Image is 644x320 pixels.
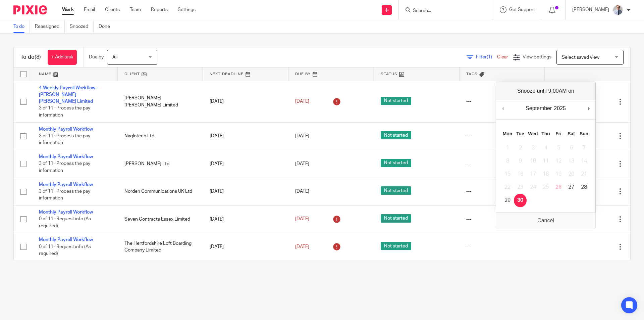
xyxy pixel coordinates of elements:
[62,6,74,13] a: Work
[466,243,538,250] div: ---
[528,131,538,136] abbr: Wednesday
[381,159,411,167] span: Not started
[178,6,196,13] a: Settings
[466,133,538,139] div: ---
[118,178,203,205] td: Norden Communications UK Ltd
[487,55,492,59] span: (1)
[476,55,497,59] span: Filter
[295,134,309,138] span: [DATE]
[39,162,90,173] span: 3 of 11 · Process the pay information
[203,122,288,150] td: [DATE]
[13,20,30,33] a: To do
[381,131,411,139] span: Not started
[203,150,288,178] td: [DATE]
[295,189,309,194] span: [DATE]
[381,214,411,223] span: Not started
[118,81,203,122] td: [PERSON_NAME] [PERSON_NAME] Limited
[466,216,538,223] div: ---
[130,6,141,13] a: Team
[70,20,94,33] a: Snoozed
[381,97,411,105] span: Not started
[466,98,538,105] div: ---
[39,244,91,256] span: 0 of 11 · Request info (As required)
[99,20,115,33] a: Done
[35,20,65,33] a: Reassigned
[466,161,538,167] div: ---
[562,55,599,60] span: Select saved view
[295,244,309,249] span: [DATE]
[525,103,553,113] div: September
[412,8,473,14] input: Search
[39,217,91,229] span: 0 of 11 · Request info (As required)
[39,106,90,118] span: 3 of 11 · Process the pay information
[541,131,550,136] abbr: Thursday
[39,182,93,187] a: Monthly Payroll Workflow
[503,131,512,136] abbr: Monday
[203,233,288,261] td: [DATE]
[295,162,309,166] span: [DATE]
[105,6,120,13] a: Clients
[555,131,561,136] abbr: Friday
[112,55,117,60] span: All
[118,205,203,233] td: Seven Contracts Essex Limited
[203,81,288,122] td: [DATE]
[203,178,288,205] td: [DATE]
[89,54,104,60] p: Due by
[48,50,77,65] a: + Add task
[572,6,609,13] p: [PERSON_NAME]
[381,242,411,250] span: Not started
[585,103,592,113] button: Next Month
[516,131,524,136] abbr: Tuesday
[499,103,506,113] button: Previous Month
[20,54,41,61] h1: To do
[553,103,567,113] div: 2025
[39,127,93,132] a: Monthly Payroll Workflow
[39,134,90,145] span: 3 of 11 · Process the pay information
[118,122,203,150] td: Naglotech Ltd
[118,150,203,178] td: [PERSON_NAME] Ltd
[497,55,508,59] a: Clear
[39,210,93,215] a: Monthly Payroll Workflow
[151,6,168,13] a: Reports
[578,181,590,194] button: 28
[295,217,309,222] span: [DATE]
[509,7,535,12] span: Get Support
[203,205,288,233] td: [DATE]
[523,55,551,59] span: View Settings
[39,86,98,104] a: 4-Weekly Payroll Workflow - [PERSON_NAME] [PERSON_NAME] Limited
[514,194,527,207] button: 30
[39,189,90,201] span: 3 of 11 · Process the pay information
[295,99,309,104] span: [DATE]
[565,181,578,194] button: 27
[466,188,538,195] div: ---
[39,154,93,159] a: Monthly Payroll Workflow
[466,72,478,76] span: Tags
[84,6,95,13] a: Email
[118,233,203,261] td: The Hertfordshire Loft Boarding Company Limited
[612,5,623,15] img: IMG_9924.jpg
[39,237,93,242] a: Monthly Payroll Workflow
[568,131,575,136] abbr: Saturday
[13,5,47,14] img: Pixie
[501,194,514,207] button: 29
[381,186,411,195] span: Not started
[35,54,41,60] span: (8)
[580,131,588,136] abbr: Sunday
